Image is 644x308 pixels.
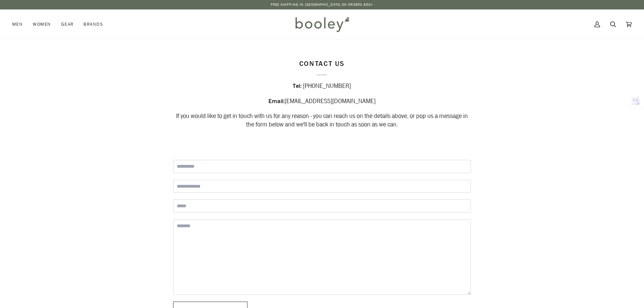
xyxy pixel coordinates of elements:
span: Women [33,21,51,28]
img: Booley [292,15,352,34]
a: Women [28,9,56,39]
p: Free Shipping in [GEOGRAPHIC_DATA] on Orders €50+ [271,2,374,7]
strong: Tel: [293,82,302,90]
a: Men [12,9,28,39]
span: If you would like to get in touch with us for any reason - you can reach us on the details above,... [176,112,468,129]
span: Brands [84,21,103,28]
span: [EMAIL_ADDRESS][DOMAIN_NAME] [285,97,376,105]
a: Gear [56,9,79,39]
span: Gear [61,21,74,28]
a: Brands [78,9,108,39]
p: Contact Us [173,59,471,75]
div: [PHONE_NUMBER] [173,82,471,91]
strong: Email: [268,97,285,105]
span: Men [12,21,23,28]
